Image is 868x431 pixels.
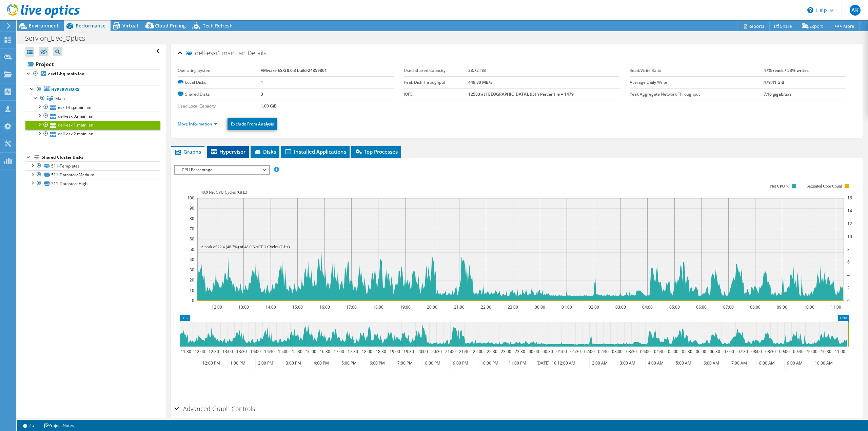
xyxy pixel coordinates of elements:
text: 00:30 [542,349,553,354]
text: 18:00 [362,349,372,354]
span: Performance [76,22,105,29]
text: 13:00 [222,349,233,354]
b: 23.72 TiB [468,67,486,73]
text: 01:00 [561,304,572,310]
b: 3 [261,91,263,97]
text: 100 [187,195,194,201]
b: 47% reads / 53% writes [764,67,809,73]
span: Hypervisor [210,148,245,155]
text: 0 [847,298,850,303]
text: 14 [847,208,852,214]
text: 13:30 [236,349,247,354]
span: Disks [254,148,276,155]
label: Read/Write Ratio [630,67,764,74]
span: dell-esxi1.main.lan [186,50,246,57]
a: Export [797,21,828,31]
text: 16:30 [320,349,330,354]
text: 09:00 [777,304,787,310]
text: 0 [192,298,194,303]
b: VMware ESXi 8.0.3 build-24859861 [261,67,327,73]
text: 01:00 [556,349,567,354]
text: 07:30 [737,349,748,354]
text: 11:00 [835,349,845,354]
span: Graphs [174,148,201,155]
text: 2 [847,285,850,291]
h1: Servion_Live_Optics [22,35,96,42]
text: 04:30 [654,349,665,354]
text: 06:00 [696,304,707,310]
a: Share [769,21,797,31]
span: CPU Percentage [178,166,265,174]
text: 30 [190,267,194,273]
text: 22:00 [481,304,491,310]
text: 90 [190,205,194,211]
text: 8 [847,247,850,252]
text: 14:30 [264,349,275,354]
text: 01:30 [570,349,581,354]
label: Used Local Capacity [178,103,261,110]
b: 1.00 GiB [261,103,277,109]
h2: Advanced Graph Controls [174,402,255,415]
text: 20:00 [417,349,428,354]
text: 00:00 [535,304,545,310]
text: 48.0 Net CPU Cycles (GHz) [201,190,247,195]
text: 19:00 [390,349,400,354]
label: Used Shared Capacity [404,67,469,74]
text: 02:00 [589,304,599,310]
a: esxi1-hq.main.lan [25,103,160,112]
text: 04:00 [640,349,651,354]
text: Saturated Core Count [807,184,842,189]
text: 03:00 [612,349,623,354]
text: 11:00 [831,304,841,310]
text: 21:00 [445,349,456,354]
label: IOPS: [404,91,469,98]
text: 17:00 [334,349,344,354]
text: 08:00 [750,304,761,310]
text: 10 [847,234,852,239]
label: Local Disks [178,79,261,86]
span: Environment [29,22,59,29]
text: 22:00 [473,349,484,354]
text: 08:30 [765,349,776,354]
text: 03:30 [626,349,637,354]
text: 05:00 [668,349,678,354]
text: 22:30 [487,349,497,354]
text: 05:30 [682,349,692,354]
text: 16:00 [306,349,316,354]
a: Main [25,94,160,103]
text: 12:00 [212,304,222,310]
span: Cloud Pricing [155,22,186,29]
text: 15:00 [292,304,303,310]
text: 06:30 [710,349,720,354]
span: Main [55,96,65,101]
text: 10:00 [807,349,817,354]
text: 23:30 [515,349,525,354]
text: Net CPU % [770,184,790,189]
a: 511-DatastoreHigh [25,179,160,188]
text: 70 [190,226,194,232]
label: Operating System [178,67,261,74]
a: Reports [737,21,770,31]
text: 09:00 [779,349,790,354]
b: 479.41 GiB [764,79,784,85]
text: 80 [190,216,194,221]
text: 14:00 [250,349,261,354]
text: 02:00 [584,349,595,354]
text: A peak of 22.4 (46.7%) of 48.0 NetCPU Cycles (GHz) [201,244,290,249]
text: 18:30 [376,349,386,354]
a: esxi1-hq.main.lan [25,70,160,78]
b: 449.80 MB/s [468,79,492,85]
text: 4 [847,272,850,278]
a: Project [25,59,160,70]
text: 20:00 [427,304,437,310]
text: 21:30 [459,349,470,354]
span: Top Processes [355,148,398,155]
text: 10:00 [804,304,814,310]
span: Details [248,49,266,57]
text: 07:00 [723,304,734,310]
text: 03:00 [615,304,626,310]
text: 12:30 [209,349,219,354]
label: Peak Disk Throughput [404,79,469,86]
text: 06:00 [696,349,706,354]
text: 23:00 [501,349,511,354]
